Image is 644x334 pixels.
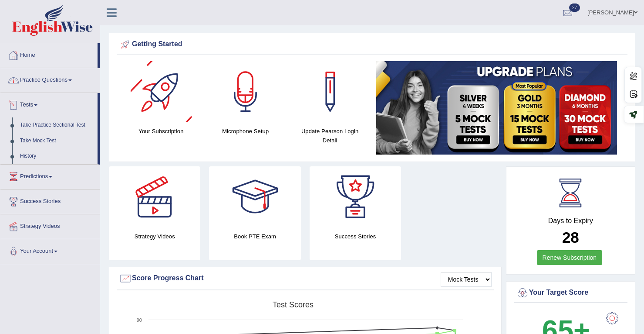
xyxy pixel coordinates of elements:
a: Predictions [0,165,100,186]
a: Home [0,43,98,65]
a: Your Account [0,239,100,261]
div: Getting Started [119,38,625,51]
h4: Days to Expiry [516,217,625,225]
h4: Strategy Videos [109,232,200,241]
h4: Your Subscription [123,127,199,136]
h4: Update Pearson Login Detail [292,127,368,145]
tspan: Test scores [273,300,314,309]
b: 28 [562,229,579,246]
div: Your Target Score [516,286,625,300]
text: 90 [137,317,142,323]
h4: Success Stories [310,232,401,241]
a: Take Mock Test [16,133,98,149]
a: Renew Subscription [537,250,603,265]
h4: Book PTE Exam [209,232,300,241]
a: Success Stories [0,189,100,211]
span: 27 [569,3,580,12]
a: Tests [0,93,98,115]
div: Score Progress Chart [119,272,492,285]
h4: Microphone Setup [208,127,283,136]
a: History [16,148,98,164]
a: Practice Questions [0,68,100,90]
a: Strategy Videos [0,214,100,236]
a: Take Practice Sectional Test [16,117,98,133]
img: small5.jpg [376,61,617,155]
